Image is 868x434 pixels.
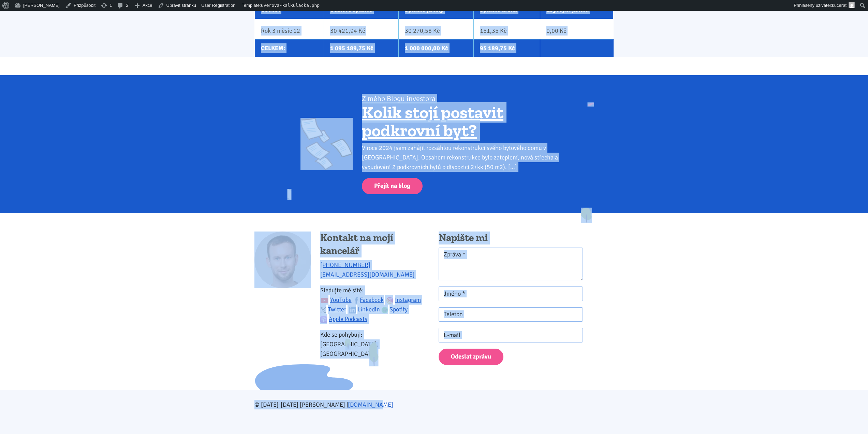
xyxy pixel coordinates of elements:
img: ig.svg [386,297,393,304]
td: 1 095 189,75 Kč [324,39,399,57]
a: YouTube [320,296,352,304]
img: twitter.svg [320,307,326,313]
td: 151,35 Kč [473,22,540,39]
a: Instagram [386,296,421,304]
img: spotify.png [381,307,388,313]
a: [DOMAIN_NAME] [348,401,393,408]
button: Odeslat zprávu [439,349,503,365]
a: Twitter [320,306,346,313]
td: 1 000 000,00 Kč [399,39,473,57]
a: [PHONE_NUMBER] [320,261,370,269]
input: E-mail [439,328,583,342]
h4: Napište mi [439,232,583,244]
a: Linkedin [349,306,380,313]
a: Apple Podcasts [320,315,367,323]
td: 95 189,75 Kč [473,39,540,57]
img: Tomáš Kučera [254,232,311,288]
input: Jméno * [439,286,583,301]
h4: Kontakt na mojí kancelář [320,232,429,257]
td: CELKEM: [255,39,324,57]
img: apple-podcasts.png [320,316,327,323]
td: Rok 3 měsíc 12 [255,22,324,39]
img: linkedin.svg [349,307,356,313]
p: Sledujte mé sítě: [320,285,429,324]
span: uverova-kalkulacka.php [261,3,320,8]
input: Telefon [439,307,583,322]
div: V roce 2024 jsem zahájil rozsáhlou rekonstrukci svého bytového domu v [GEOGRAPHIC_DATA]. Obsahem ... [362,143,568,172]
a: Spotify [381,306,408,313]
td: 0,00 Kč [540,22,613,39]
img: youtube.svg [320,296,328,305]
div: Z mého Blogu investora [362,94,568,103]
a: Kolik stojí postavit podkrovní byt? [362,102,503,141]
a: Facebook [353,296,384,304]
div: © [DATE]-[DATE] [PERSON_NAME] | [250,400,618,409]
p: Kde se pohybuji: [GEOGRAPHIC_DATA], [GEOGRAPHIC_DATA] [320,330,429,359]
span: kucerat [832,3,847,8]
td: 30 421,94 Kč [324,22,399,39]
form: Kontaktní formulář [439,248,583,365]
img: fb.svg [353,297,360,304]
td: 30 270,58 Kč [399,22,473,39]
a: [EMAIL_ADDRESS][DOMAIN_NAME] [320,271,415,278]
a: Přejít na blog [362,178,423,195]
